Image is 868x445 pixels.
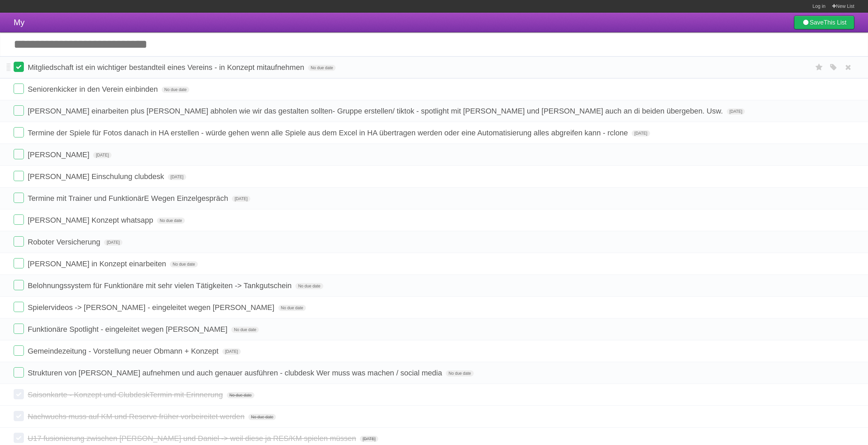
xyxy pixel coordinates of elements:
[14,127,24,137] label: Done
[14,302,24,312] label: Done
[295,283,323,289] span: No due date
[794,16,854,29] a: SaveThis List
[14,258,24,268] label: Done
[28,412,246,421] span: Nachwuchs muss auf KM und Reserve früher vorbeireitet werden
[170,261,197,267] span: No due date
[727,108,745,115] span: [DATE]
[28,194,230,203] span: Termine mit Trainer und FunktionärE Wegen Einzelgespräch
[28,172,166,181] span: [PERSON_NAME] Einschulung clubdesk
[232,196,250,202] span: [DATE]
[28,434,358,443] span: U17 fusionierung zwischen [PERSON_NAME] und Daniel -> weil diese ja RES/KM spielen müssen
[28,325,229,333] span: Funktionäre Spotlight - eingeleitet wegen [PERSON_NAME]
[14,280,24,290] label: Done
[28,347,220,355] span: Gemeindezeitung - Vorstellung neuer Obmann + Konzept
[360,436,378,442] span: [DATE]
[28,390,224,399] span: Saisonkarte - Konzept und ClubdeskTermin mit Erinnerung
[824,19,847,26] b: This List
[632,130,650,136] span: [DATE]
[28,150,91,159] span: [PERSON_NAME]
[14,193,24,203] label: Done
[14,62,24,72] label: Done
[14,324,24,334] label: Done
[93,152,112,158] span: [DATE]
[28,63,306,72] span: Mitgliedschaft ist ein wichtiger bestandteil eines Vereins - in Konzept mitaufnehmen
[14,171,24,181] label: Done
[28,216,155,224] span: [PERSON_NAME] Konzept whatsapp
[28,281,293,290] span: Belohnungssystem für Funktionäre mit sehr vielen Tätigkeiten -> Tankgutschein
[222,348,241,355] span: [DATE]
[162,87,189,93] span: No due date
[14,367,24,377] label: Done
[14,236,24,247] label: Done
[14,105,24,116] label: Done
[14,411,24,421] label: Done
[28,85,160,93] span: Seniorenkicker in den Verein einbinden
[278,305,306,311] span: No due date
[14,84,24,94] label: Done
[14,345,24,356] label: Done
[28,129,630,137] span: Termine der Spiele für Fotos danach in HA erstellen - würde gehen wenn alle Spiele aus dem Excel ...
[28,369,444,377] span: Strukturen von [PERSON_NAME] aufnehmen und auch genauer ausführen - clubdesk Wer muss was machen ...
[446,370,473,376] span: No due date
[104,239,122,246] span: [DATE]
[168,174,186,180] span: [DATE]
[248,414,276,420] span: No due date
[157,218,185,224] span: No due date
[227,392,254,398] span: No due date
[14,149,24,159] label: Done
[813,62,826,73] label: Star task
[14,389,24,399] label: Done
[28,259,168,268] span: [PERSON_NAME] in Konzept einarbeiten
[14,18,25,27] span: My
[28,238,102,246] span: Roboter Versicherung
[14,433,24,443] label: Done
[308,65,336,71] span: No due date
[14,214,24,225] label: Done
[28,303,276,312] span: Spielervideos -> [PERSON_NAME] - eingeleitet wegen [PERSON_NAME]
[28,107,724,115] span: [PERSON_NAME] einarbeiten plus [PERSON_NAME] abholen wie wir das gestalten sollten- Gruppe erstel...
[231,327,259,333] span: No due date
